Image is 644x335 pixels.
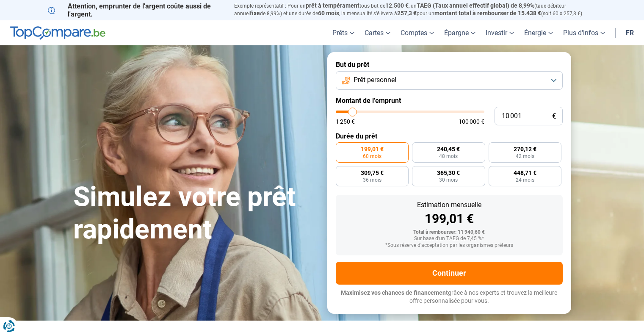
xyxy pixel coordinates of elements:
[459,119,484,125] span: 100 000 €
[514,170,536,176] span: 448,71 €
[363,154,381,159] span: 60 mois
[439,20,481,45] a: Épargne
[354,75,396,85] span: Prêt personnel
[385,2,409,9] span: 12.500 €
[361,146,384,152] span: 199,01 €
[363,177,381,183] span: 36 mois
[397,10,417,17] span: 257,3 €
[250,10,260,17] span: fixe
[519,20,558,45] a: Énergie
[514,146,536,152] span: 270,12 €
[552,113,556,120] span: €
[10,26,105,40] img: TopCompare
[336,97,563,105] label: Montant de l'emprunt
[437,146,460,152] span: 240,45 €
[516,177,534,183] span: 24 mois
[434,10,541,17] span: montant total à rembourser de 15.438 €
[336,119,355,125] span: 1 250 €
[336,132,563,140] label: Durée du prêt
[306,2,359,9] span: prêt à tempérament
[395,20,439,45] a: Comptes
[343,202,556,208] div: Estimation mensuelle
[336,61,563,69] label: But du prêt
[343,236,556,242] div: Sur base d'un TAEG de 7,45 %*
[359,20,395,45] a: Cartes
[439,177,458,183] span: 30 mois
[318,10,339,17] span: 60 mois
[558,20,610,45] a: Plus d'infos
[336,262,563,285] button: Continuer
[73,181,317,246] h1: Simulez votre prêt rapidement
[437,170,460,176] span: 365,30 €
[234,2,597,17] p: Exemple représentatif : Pour un tous but de , un (taux débiteur annuel de 8,99%) et une durée de ...
[621,20,639,45] a: fr
[341,289,448,296] span: Maximisez vos chances de financement
[343,243,556,249] div: *Sous réserve d'acceptation par les organismes prêteurs
[516,154,534,159] span: 42 mois
[343,230,556,235] div: Total à rembourser: 11 940,60 €
[327,20,359,45] a: Prêts
[361,170,384,176] span: 309,75 €
[417,2,534,9] span: TAEG (Taux annuel effectif global) de 8,99%
[336,71,563,90] button: Prêt personnel
[439,154,458,159] span: 48 mois
[48,2,224,18] p: Attention, emprunter de l'argent coûte aussi de l'argent.
[481,20,519,45] a: Investir
[336,289,563,305] p: grâce à nos experts et trouvez la meilleure offre personnalisée pour vous.
[343,213,556,225] div: 199,01 €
